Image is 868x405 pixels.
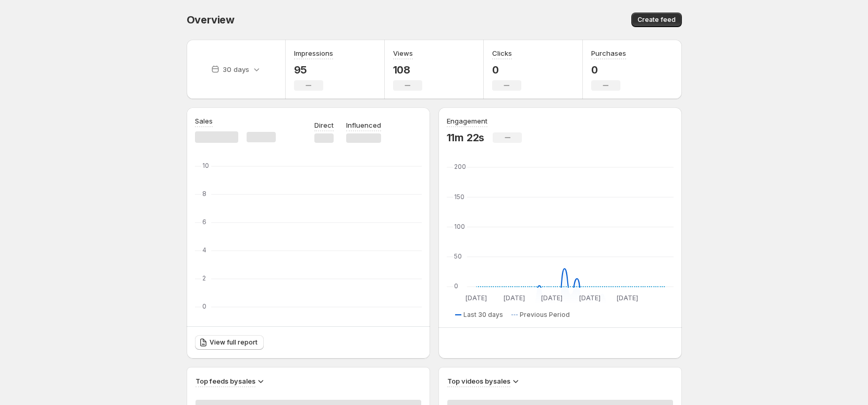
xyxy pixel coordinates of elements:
text: 6 [202,218,206,226]
h3: Engagement [447,116,487,126]
h3: Top videos by sales [447,376,510,386]
span: View full report [210,338,258,347]
text: 2 [202,274,206,282]
text: [DATE] [503,294,524,302]
p: 0 [591,64,626,76]
p: Direct [314,120,334,130]
p: 108 [393,64,422,76]
text: [DATE] [617,294,638,302]
p: 11m 22s [447,131,485,144]
text: 150 [454,193,464,201]
text: [DATE] [466,294,487,302]
text: [DATE] [541,294,563,302]
h3: Views [393,48,413,58]
text: 50 [454,252,462,260]
text: 10 [202,162,209,169]
h3: Top feeds by sales [195,376,255,386]
p: 95 [294,64,333,76]
span: Previous Period [520,311,570,319]
span: Last 30 days [463,311,503,319]
h3: Impressions [294,48,333,58]
text: 200 [454,163,466,170]
text: [DATE] [579,294,600,302]
p: 0 [492,64,521,76]
a: View full report [195,335,264,350]
text: 0 [454,282,458,290]
h3: Sales [195,116,213,126]
text: 100 [454,223,465,230]
h3: Clicks [492,48,512,58]
text: 8 [202,190,206,198]
text: 0 [202,302,206,310]
p: 30 days [223,64,249,75]
text: 4 [202,246,206,254]
span: Overview [187,14,235,26]
h3: Purchases [591,48,626,58]
span: Create feed [638,16,676,24]
button: Create feed [631,13,682,27]
p: Influenced [346,120,381,130]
